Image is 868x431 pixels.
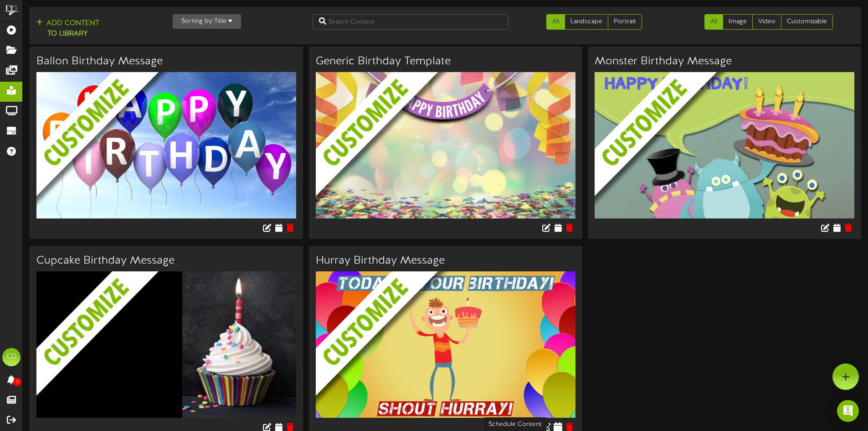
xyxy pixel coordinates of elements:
[36,72,310,254] img: customize_overlay-33eb2c126fd3cb1579feece5bc878b72.png
[316,72,589,254] img: customize_overlay-33eb2c126fd3cb1579feece5bc878b72.png
[13,378,21,386] span: 0
[313,14,508,30] input: Search Content
[36,255,296,267] h3: Cupcake Birthday Message
[837,400,859,422] div: Open Intercom Messenger
[752,14,781,30] a: Video
[595,72,868,254] img: customize_overlay-33eb2c126fd3cb1579feece5bc878b72.png
[316,56,575,68] h3: Generic Birthday Template
[723,14,753,30] a: Image
[2,348,21,366] div: CD
[316,255,575,267] h3: Hurray Birthday Message
[781,14,833,30] a: Customizable
[565,14,608,30] a: Landscape
[595,56,854,68] h3: Monster Birthday Message
[36,56,296,68] h3: Ballon Birthday Message
[546,14,565,30] a: All
[704,14,723,30] a: All
[173,14,241,29] button: Sorting by:Title
[33,18,102,40] button: Add Contentto Library
[608,14,642,30] a: Portrait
